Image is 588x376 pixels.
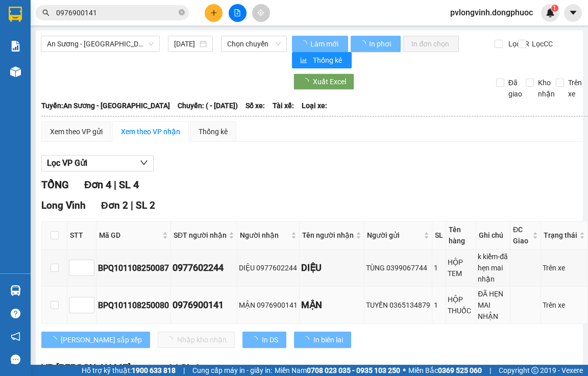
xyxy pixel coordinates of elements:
[478,251,508,285] div: k kiểm-đã hẹn mai nhận
[11,332,20,341] span: notification
[476,221,510,249] th: Ghi chú
[403,368,406,372] span: ⚪️
[171,287,237,324] td: 0976900141
[504,77,526,99] span: Đã giao
[246,100,265,111] span: Số xe:
[369,38,393,49] span: In phơi
[86,299,92,305] span: up
[41,362,131,374] span: VP [PERSON_NAME]
[438,366,482,374] strong: 0369 525 060
[99,230,160,241] span: Mã GD
[242,332,286,348] button: In DS
[9,7,22,22] img: logo-vxr
[86,262,92,268] span: up
[86,269,92,275] span: down
[179,8,185,18] span: close-circle
[42,9,50,16] span: search
[47,157,87,169] span: Lọc VP Gửi
[564,4,582,22] button: caret-down
[257,9,264,16] span: aim
[301,261,362,275] div: DIỆU
[351,36,401,52] button: In phơi
[489,365,491,376] span: |
[434,262,444,273] div: 1
[307,366,400,374] strong: 0708 023 035 - 0935 103 250
[239,299,298,311] div: MẬN 0976900141
[448,294,474,316] div: HỘP THUỐC
[121,126,180,137] div: Xem theo VP nhận
[82,365,176,376] span: Hỗ trợ kỹ thuật:
[302,230,354,241] span: Tên người nhận
[173,261,235,275] div: 0977602244
[171,249,237,287] td: 0977602244
[11,309,20,318] span: question-circle
[262,334,278,345] span: In DS
[442,6,541,19] span: pvlongvinh.dongphuoc
[227,36,281,52] span: Chọn chuyến
[41,155,154,171] button: Lọc VP Gửi
[252,4,270,22] button: aim
[178,100,238,111] span: Chuyến: ( - [DATE])
[84,179,111,191] span: Đơn 4
[302,100,327,111] span: Loại xe:
[432,221,446,249] th: SL
[83,260,94,268] span: Increase Value
[56,7,177,18] input: Tìm tên, số ĐT hoặc mã đơn
[531,367,538,374] span: copyright
[96,287,171,324] td: BPQ101108250080
[300,57,309,65] span: bar-chart
[366,299,430,311] div: TUYỀN 0365134879
[41,332,150,348] button: [PERSON_NAME] sắp xếp
[504,38,531,49] span: Lọc CR
[543,262,586,273] div: Trên xe
[446,221,476,249] th: Tên hàng
[131,199,133,211] span: |
[210,9,217,16] span: plus
[239,262,298,273] div: DIỆU 0977602244
[136,199,155,211] span: SL 2
[67,221,96,249] th: STT
[192,365,272,376] span: Cung cấp máy in - giấy in:
[10,66,21,77] img: warehouse-icon
[544,230,577,241] span: Trạng thái
[310,38,340,49] span: Làm mới
[513,224,530,246] span: ĐC Giao
[47,36,154,52] span: An Sương - Châu Thành
[294,332,351,348] button: In biên lai
[183,365,185,376] span: |
[273,100,294,111] span: Tài xế:
[50,336,61,343] span: loading
[61,334,142,345] span: [PERSON_NAME] sắp xếp
[553,5,556,12] span: 1
[302,336,313,343] span: loading
[10,41,21,52] img: solution-icon
[275,365,400,376] span: Miền Nam
[313,334,343,345] span: In biên lai
[96,249,171,287] td: BPQ101108250087
[41,102,170,110] b: Tuyến: An Sương - [GEOGRAPHIC_DATA]
[302,78,313,85] span: loading
[41,179,69,191] span: TỔNG
[403,36,459,52] button: In đơn chọn
[366,262,430,273] div: TÙNG 0399067744
[11,355,20,364] span: message
[181,362,200,374] span: SL 1
[293,73,354,90] button: Xuất Excel
[140,159,148,167] span: down
[240,230,289,241] span: Người nhận
[83,297,94,305] span: Increase Value
[158,332,235,348] button: Nhập kho nhận
[359,40,367,47] span: loading
[528,38,554,49] span: Lọc CC
[564,77,586,99] span: Trên xe
[114,179,116,191] span: |
[50,126,103,137] div: Xem theo VP gửi
[546,8,555,17] img: icon-new-feature
[408,365,482,376] span: Miền Bắc
[300,249,364,287] td: DIỆU
[229,4,247,22] button: file-add
[367,230,422,241] span: Người gửi
[313,76,346,87] span: Xuất Excel
[173,298,235,312] div: 0976900141
[176,362,178,374] span: |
